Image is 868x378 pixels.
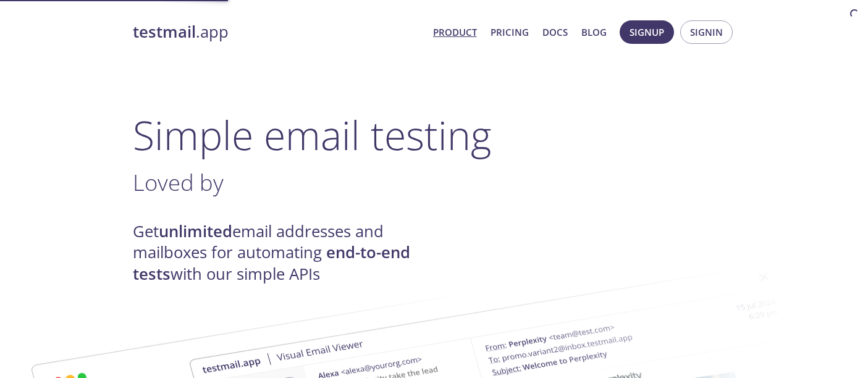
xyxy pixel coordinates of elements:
span: Loved by [133,167,224,198]
a: Docs [542,24,568,40]
button: Signup [620,20,674,44]
h1: Simple email testing [133,111,736,159]
a: testmail.app [133,22,423,43]
a: Pricing [491,24,529,40]
a: Product [433,24,477,40]
h4: Get email addresses and mailboxes for automating with our simple APIs [133,221,434,285]
button: Signin [680,20,733,44]
strong: unlimited [159,220,232,242]
span: Signin [690,24,723,40]
a: Blog [581,24,607,40]
strong: end-to-end tests [133,241,410,284]
span: Signup [630,24,664,40]
strong: testmail [133,21,196,43]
